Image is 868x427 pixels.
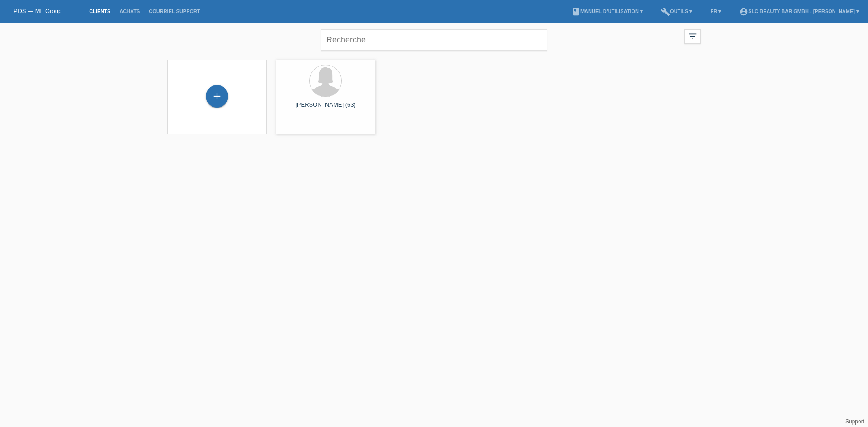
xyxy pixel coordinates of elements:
[739,7,748,16] i: account_circle
[656,9,697,14] a: buildOutils ▾
[688,31,698,41] i: filter_list
[571,7,580,16] i: book
[321,29,547,51] input: Recherche...
[144,9,204,14] a: Courriel Support
[206,89,228,104] div: Enregistrer le client
[735,9,863,14] a: account_circleSLC Beauty Bar GmbH - [PERSON_NAME] ▾
[14,8,61,14] a: POS — MF Group
[283,101,368,116] div: [PERSON_NAME] (63)
[567,9,647,14] a: bookManuel d’utilisation ▾
[845,418,864,425] a: Support
[85,9,115,14] a: Clients
[115,9,144,14] a: Achats
[706,9,726,14] a: FR ▾
[661,7,670,16] i: build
